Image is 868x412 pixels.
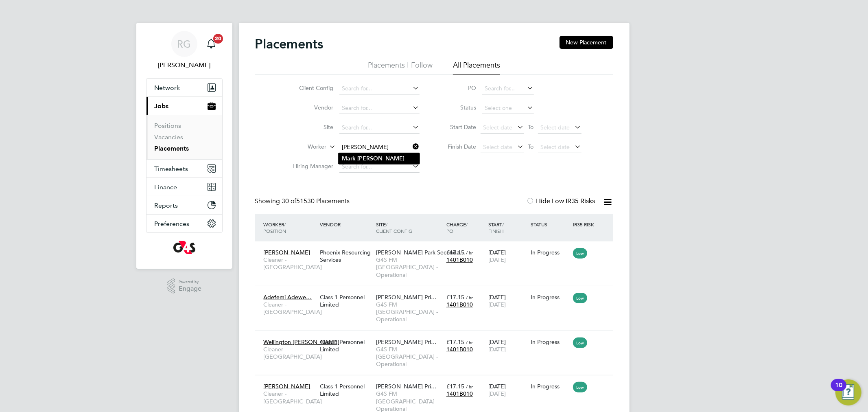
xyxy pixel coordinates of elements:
[155,84,180,92] span: Network
[155,102,169,110] span: Jobs
[446,383,464,390] span: £17.15
[342,155,356,162] b: Mark
[488,301,506,308] span: [DATE]
[264,346,316,360] span: Cleaner - [GEOGRAPHIC_DATA]
[318,217,374,232] div: Vendor
[155,145,189,152] a: Placements
[146,241,223,254] a: Go to home page
[318,289,374,312] div: Class 1 Personnel Limited
[264,301,316,316] span: Cleaner - [GEOGRAPHIC_DATA]
[155,202,178,209] span: Reports
[146,31,223,70] a: RG[PERSON_NAME]
[531,294,569,301] div: In Progress
[376,249,465,256] span: [PERSON_NAME] Park Seconda…
[527,197,595,205] label: Hide Low IR35 Risks
[203,31,219,57] a: 20
[453,60,500,75] li: All Placements
[318,334,374,357] div: Class 1 Personnel Limited
[262,289,613,296] a: Adefemi Adewe…Cleaner - [GEOGRAPHIC_DATA]Class 1 Personnel Limited[PERSON_NAME] Pri…G4S FM [GEOGR...
[531,383,569,390] div: In Progress
[531,338,569,346] div: In Progress
[173,241,195,254] img: g4s-logo-retina.png
[466,250,473,256] span: / hr
[482,103,534,114] input: Select one
[368,60,433,75] li: Placements I Follow
[155,220,190,228] span: Preferences
[486,289,529,312] div: [DATE]
[339,161,420,173] input: Search for...
[466,384,473,390] span: / hr
[136,23,232,269] nav: Main navigation
[486,245,529,267] div: [DATE]
[376,338,437,346] span: [PERSON_NAME] Pri…
[446,249,464,256] span: £17.15
[146,97,222,115] button: Jobs
[264,256,316,271] span: Cleaner - [GEOGRAPHIC_DATA]
[146,115,222,159] div: Jobs
[146,215,222,232] button: Preferences
[155,183,177,191] span: Finance
[486,379,529,401] div: [DATE]
[167,278,201,294] a: Powered byEngage
[529,217,571,232] div: Status
[835,385,842,396] div: 10
[318,379,374,401] div: Class 1 Personnel Limited
[264,383,310,390] span: [PERSON_NAME]
[339,103,420,114] input: Search for...
[835,379,861,405] button: Open Resource Center, 10 new notifications
[376,256,442,278] span: G4S FM [GEOGRAPHIC_DATA] - Operational
[376,221,412,234] span: / Client Config
[287,84,334,92] label: Client Config
[179,278,201,285] span: Powered by
[376,294,437,301] span: [PERSON_NAME] Pri…
[466,339,473,345] span: / hr
[255,197,352,206] div: Showing
[444,217,487,238] div: Charge
[146,79,222,96] button: Network
[446,338,464,346] span: £17.15
[573,337,587,348] span: Low
[446,346,473,353] span: 1401B010
[177,39,191,49] span: RG
[440,123,477,131] label: Start Date
[488,346,506,353] span: [DATE]
[179,285,201,292] span: Engage
[282,197,350,205] span: 51530 Placements
[446,256,473,263] span: 1401B010
[339,142,420,153] input: Search for...
[264,294,312,301] span: Adefemi Adewe…
[488,390,506,397] span: [DATE]
[213,34,223,44] span: 20
[446,221,468,234] span: / PO
[262,217,318,238] div: Worker
[466,294,473,300] span: / hr
[526,122,536,132] span: To
[262,378,613,385] a: [PERSON_NAME]Cleaner - [GEOGRAPHIC_DATA]Class 1 Personnel Limited[PERSON_NAME] Pri…G4S FM [GEOGRA...
[440,84,477,92] label: PO
[440,104,477,111] label: Status
[339,83,420,94] input: Search for...
[146,196,222,214] button: Reports
[262,244,613,251] a: [PERSON_NAME]Cleaner - [GEOGRAPHIC_DATA]Phoenix Resourcing Services[PERSON_NAME] Park Seconda…G4S...
[287,162,334,170] label: Hiring Manager
[357,155,404,162] b: [PERSON_NAME]
[446,294,464,301] span: £17.15
[146,60,223,70] span: Rachel Graham
[573,248,587,259] span: Low
[541,124,570,131] span: Select date
[255,36,324,52] h2: Placements
[155,133,184,141] a: Vacancies
[573,293,587,303] span: Low
[571,217,599,232] div: IR35 Risk
[376,301,442,323] span: G4S FM [GEOGRAPHIC_DATA] - Operational
[155,165,188,173] span: Timesheets
[146,160,222,178] button: Timesheets
[486,334,529,357] div: [DATE]
[262,334,613,341] a: Wellington [PERSON_NAME]Cleaner - [GEOGRAPHIC_DATA]Class 1 Personnel Limited[PERSON_NAME] Pri…G4S...
[573,382,587,392] span: Low
[264,249,310,256] span: [PERSON_NAME]
[264,338,340,346] span: Wellington [PERSON_NAME]
[280,143,327,151] label: Worker
[486,217,529,238] div: Start
[541,143,570,151] span: Select date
